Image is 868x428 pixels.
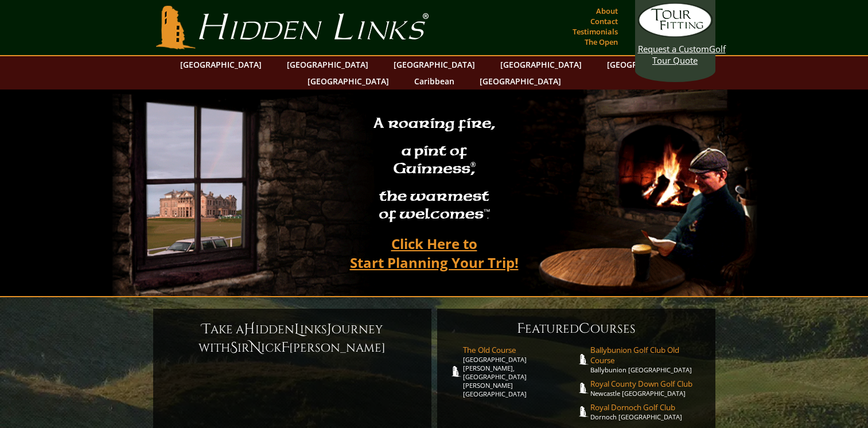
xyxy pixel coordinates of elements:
h2: A roaring fire, a pint of Guinness , the warmest of welcomes™. [366,110,503,230]
span: Royal Dornoch Golf Club [590,402,704,413]
span: S [230,338,238,357]
a: [GEOGRAPHIC_DATA] [302,73,395,90]
a: [GEOGRAPHIC_DATA] [281,56,374,73]
span: J [327,320,332,338]
span: The Old Course [463,345,577,355]
h6: ake a idden inks ourney with ir ick [PERSON_NAME] [165,320,420,357]
a: Testimonials [570,24,621,40]
a: The Open [582,34,621,50]
span: Royal County Down Golf Club [590,379,704,389]
span: N [250,338,261,357]
a: [GEOGRAPHIC_DATA] [601,56,694,73]
span: Request a Custom [638,43,709,55]
span: F [281,338,289,357]
span: Ballybunion Golf Club Old Course [590,345,704,365]
a: Royal Dornoch Golf ClubDornoch [GEOGRAPHIC_DATA] [590,402,704,421]
a: [GEOGRAPHIC_DATA] [174,56,267,73]
span: F [517,320,525,338]
h6: eatured ourses [449,320,704,338]
a: Royal County Down Golf ClubNewcastle [GEOGRAPHIC_DATA] [590,379,704,398]
a: Contact [587,13,621,29]
span: T [202,320,211,338]
a: [GEOGRAPHIC_DATA] [495,56,587,73]
a: The Old Course[GEOGRAPHIC_DATA][PERSON_NAME], [GEOGRAPHIC_DATA][PERSON_NAME] [GEOGRAPHIC_DATA] [463,345,577,398]
a: [GEOGRAPHIC_DATA] [388,56,481,73]
a: [GEOGRAPHIC_DATA] [474,73,567,90]
a: Ballybunion Golf Club Old CourseBallybunion [GEOGRAPHIC_DATA] [590,345,704,374]
a: Caribbean [408,73,460,90]
span: L [294,320,300,338]
span: C [579,320,590,338]
a: Click Here toStart Planning Your Trip! [338,230,530,276]
a: Request a CustomGolf Tour Quote [638,3,713,66]
a: About [593,3,621,19]
span: H [244,320,255,338]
